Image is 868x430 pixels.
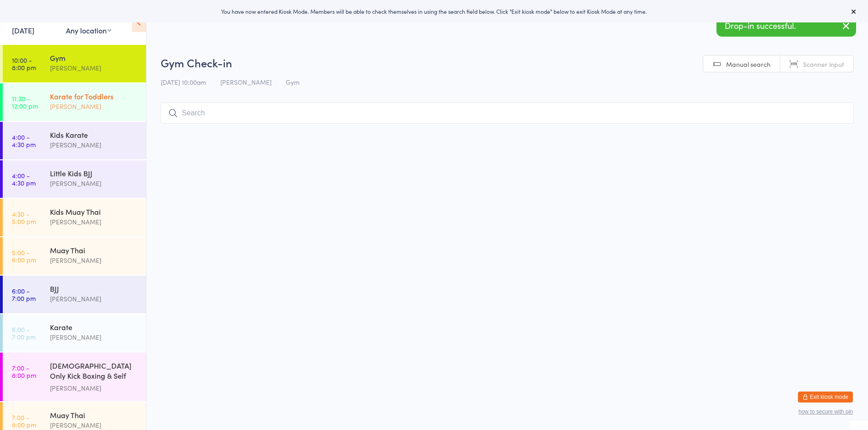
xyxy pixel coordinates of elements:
[3,83,146,121] a: 11:30 -12:00 pmKarate for Toddlers[PERSON_NAME]
[50,245,138,255] div: Muay Thai
[12,25,34,35] a: [DATE]
[3,122,146,159] a: 4:00 -4:30 pmKids Karate[PERSON_NAME]
[50,91,138,101] div: Karate for Toddlers
[50,410,138,420] div: Muay Thai
[3,160,146,198] a: 4:00 -4:30 pmLittle Kids BJJ[PERSON_NAME]
[50,332,138,343] div: [PERSON_NAME]
[50,283,138,294] div: BJJ
[12,56,36,71] time: 10:00 - 8:00 pm
[12,364,36,379] time: 7:00 - 8:00 pm
[726,60,770,69] span: Manual search
[3,199,146,236] a: 4:30 -5:00 pmKids Muay Thai[PERSON_NAME]
[286,77,299,87] span: Gym
[3,45,146,82] a: 10:00 -8:00 pmGym[PERSON_NAME]
[716,16,856,37] div: Drop-in successful.
[12,326,36,340] time: 6:00 - 7:00 pm
[50,207,138,217] div: Kids Muay Thai
[50,63,138,73] div: [PERSON_NAME]
[50,360,138,383] div: [DEMOGRAPHIC_DATA] Only Kick Boxing & Self Defence
[50,101,138,112] div: [PERSON_NAME]
[50,178,138,189] div: [PERSON_NAME]
[50,383,138,393] div: [PERSON_NAME]
[50,53,138,63] div: Gym
[12,287,36,302] time: 6:00 - 7:00 pm
[12,414,36,428] time: 7:00 - 8:00 pm
[50,130,138,140] div: Kids Karate
[3,353,146,401] a: 7:00 -8:00 pm[DEMOGRAPHIC_DATA] Only Kick Boxing & Self Defence[PERSON_NAME]
[50,294,138,304] div: [PERSON_NAME]
[50,322,138,332] div: Karate
[15,7,853,15] div: You have now entered Kiosk Mode. Members will be able to check themselves in using the search fie...
[12,95,38,109] time: 11:30 - 12:00 pm
[50,255,138,266] div: [PERSON_NAME]
[3,237,146,275] a: 5:00 -6:00 pmMuay Thai[PERSON_NAME]
[803,60,844,69] span: Scanner input
[50,140,138,150] div: [PERSON_NAME]
[12,133,36,148] time: 4:00 - 4:30 pm
[50,217,138,227] div: [PERSON_NAME]
[12,249,36,263] time: 5:00 - 6:00 pm
[66,25,111,35] div: Any location
[3,314,146,352] a: 6:00 -7:00 pmKarate[PERSON_NAME]
[220,77,271,87] span: [PERSON_NAME]
[798,392,853,403] button: Exit kiosk mode
[161,103,854,124] input: Search
[12,172,36,186] time: 4:00 - 4:30 pm
[12,210,36,225] time: 4:30 - 5:00 pm
[3,276,146,313] a: 6:00 -7:00 pmBJJ[PERSON_NAME]
[161,77,206,87] span: [DATE] 10:00am
[50,168,138,178] div: Little Kids BJJ
[798,408,853,415] button: how to secure with pin
[161,55,854,70] h2: Gym Check-in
